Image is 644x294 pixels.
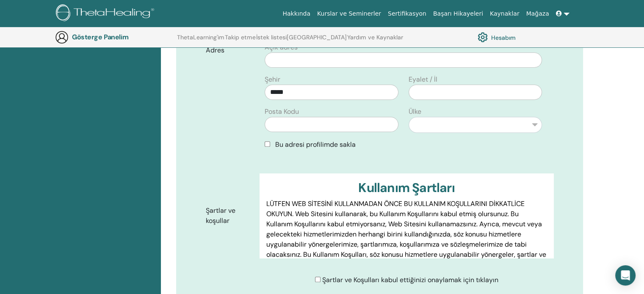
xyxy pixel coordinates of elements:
font: Yardım ve Kaynaklar [347,33,403,41]
font: Posta Kodu [265,107,299,116]
font: Sertifikasyon [388,10,426,17]
font: Hesabım [491,34,516,41]
a: Kaynaklar [486,6,523,22]
img: logo.png [56,4,157,23]
a: [GEOGRAPHIC_DATA] [287,34,347,47]
font: Kullanım Şartları [358,179,454,196]
font: Şartlar ve koşullar [206,206,235,225]
font: Kurslar ve Seminerler [317,10,381,17]
font: İstek listesi [256,33,287,41]
a: Takip etme [225,34,256,47]
font: Kaynaklar [490,10,520,17]
font: Bu adresi profilimde sakla [275,140,356,149]
a: İstek listesi [256,34,287,47]
font: Gösterge Panelim [72,33,128,41]
font: Şartlar ve Koşulları kabul ettiğinizi onaylamak için tıklayın [322,275,498,284]
font: Takip etme [225,33,256,41]
img: cog.svg [478,30,488,44]
font: [GEOGRAPHIC_DATA] [287,33,347,41]
a: Hakkında [279,6,314,22]
font: Şehir [265,75,280,84]
font: ThetaLearning'im [177,33,224,41]
font: Ülke [409,107,421,116]
font: Mağaza [526,10,549,17]
a: Kurslar ve Seminerler [314,6,384,22]
div: Open Intercom Messenger [615,265,636,286]
img: generic-user-icon.jpg [55,30,69,44]
font: Adres [206,46,224,55]
a: Başarı Hikayeleri [430,6,486,22]
a: Sertifikasyon [384,6,430,22]
font: Açık adres [265,43,298,52]
font: Hakkında [282,10,310,17]
font: Başarı Hikayeleri [433,10,483,17]
a: Yardım ve Kaynaklar [347,34,403,47]
font: LÜTFEN WEB SİTESİNİ KULLANMADAN ÖNCE BU KULLANIM KOŞULLARINI DİKKATLİCE OKUYUN. Web Sitesini kull... [266,199,546,269]
a: Hesabım [478,30,516,44]
a: ThetaLearning'im [177,34,224,47]
font: Eyalet / İl [409,75,437,84]
a: Mağaza [522,6,552,22]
